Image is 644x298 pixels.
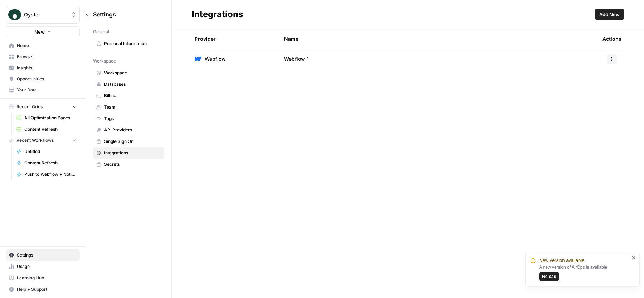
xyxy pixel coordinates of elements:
[104,161,161,168] span: Secrets
[104,40,161,47] span: Personal Information
[6,51,80,63] a: Browse
[24,171,77,178] span: Push to Webflow + Notification
[13,124,80,135] a: Content Refresh
[195,29,216,49] div: Provider
[17,65,77,71] span: Insights
[104,104,161,110] span: Team
[93,38,164,49] a: Personal Information
[631,255,636,260] button: close
[6,26,80,37] button: New
[17,43,77,49] span: Home
[6,84,80,96] a: Your Data
[6,6,80,24] button: Workspace: Oyster
[284,29,591,49] div: Name
[6,101,80,112] button: Recent Grids
[6,284,80,295] button: Help + Support
[93,29,109,35] span: General
[17,263,77,270] span: Usage
[17,286,77,293] span: Help + Support
[6,261,80,272] a: Usage
[104,115,161,122] span: Tags
[93,159,164,170] a: Secrets
[6,73,80,85] a: Opportunities
[17,252,77,258] span: Settings
[599,11,620,18] span: Add New
[6,40,80,51] a: Home
[539,257,584,264] span: New version available
[192,9,243,20] div: Integrations
[205,55,226,63] span: Webflow
[104,150,161,156] span: Integrations
[104,81,161,88] span: Databases
[17,87,77,93] span: Your Data
[6,62,80,74] a: Insights
[16,104,43,110] span: Recent Grids
[24,11,67,18] span: Oyster
[104,93,161,99] span: Billing
[17,54,77,60] span: Browse
[93,113,164,124] a: Tags
[13,169,80,180] a: Push to Webflow + Notification
[104,70,161,76] span: Workspace
[24,148,77,155] span: Untitled
[595,9,624,20] button: Add New
[93,67,164,79] a: Workspace
[539,264,629,281] div: A new version of AirOps is available.
[542,273,556,280] span: Reload
[93,79,164,90] a: Databases
[13,112,80,124] a: All Optimization Pages
[6,135,80,146] button: Recent Workflows
[6,272,80,284] a: Learning Hub
[13,146,80,157] a: Untitled
[195,55,202,63] img: Webflow
[24,126,77,133] span: Content Refresh
[13,157,80,169] a: Content Refresh
[17,76,77,82] span: Opportunities
[539,272,559,281] button: Reload
[602,29,621,49] div: Actions
[24,115,77,121] span: All Optimization Pages
[284,55,309,63] span: Webflow 1
[34,28,45,35] span: New
[16,137,54,144] span: Recent Workflows
[93,101,164,113] a: Team
[104,138,161,145] span: Single Sign On
[93,136,164,147] a: Single Sign On
[93,58,116,64] span: Workspace
[93,90,164,101] a: Billing
[93,10,116,19] span: Settings
[93,124,164,136] a: API Providers
[6,249,80,261] a: Settings
[24,160,77,166] span: Content Refresh
[104,127,161,133] span: API Providers
[8,8,21,21] img: Oyster Logo
[93,147,164,159] a: Integrations
[17,275,77,281] span: Learning Hub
